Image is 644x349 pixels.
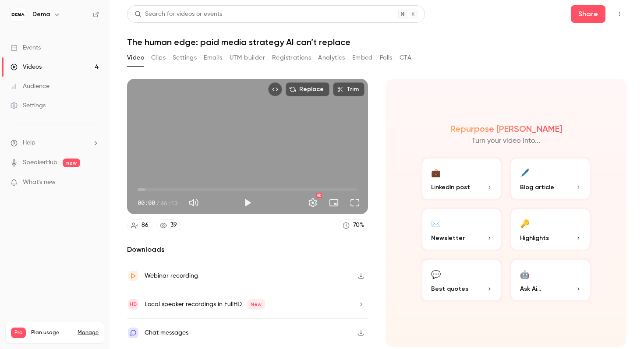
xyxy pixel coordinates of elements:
h6: Dema [32,10,50,19]
span: Pro [11,328,26,338]
button: Settings [304,194,322,212]
div: 💬 [431,267,441,281]
img: Dema [11,7,25,21]
h1: The human edge: paid media strategy AI can’t replace [127,37,626,47]
button: CTA [400,51,411,65]
button: Replace [286,82,329,96]
div: 70 % [353,221,364,230]
p: Turn your video into... [472,136,540,146]
a: 86 [127,219,152,231]
span: / [156,198,159,208]
button: 🤖Ask Ai... [510,258,591,302]
div: 🔑 [520,216,530,230]
button: ✉️Newsletter [421,208,502,251]
div: HD [316,193,322,198]
div: 🤖 [520,267,530,281]
span: Plan usage [31,329,72,336]
span: New [247,299,265,310]
button: Video [127,51,144,65]
div: Videos [11,63,42,71]
div: 🖊️ [520,166,530,179]
iframe: Noticeable Trigger [88,179,99,187]
button: Clips [151,51,166,65]
a: 39 [156,219,181,231]
span: Newsletter [431,233,465,243]
span: Ask Ai... [520,284,541,293]
span: Highlights [520,233,549,243]
button: Turn on miniplayer [325,194,343,212]
div: Local speaker recordings in FullHD [145,299,265,310]
div: Events [11,43,41,52]
span: Help [23,138,35,148]
div: 00:00 [138,198,178,208]
div: Chat messages [145,328,188,338]
div: 💼 [431,166,441,179]
a: SpeakerHub [23,158,57,167]
button: UTM builder [230,51,265,65]
button: Embed [352,51,373,65]
button: 🔑Highlights [510,208,591,251]
h2: Downloads [127,244,368,255]
button: Share [571,5,605,23]
button: 💼LinkedIn post [421,157,502,201]
li: help-dropdown-opener [11,138,99,148]
span: Blog article [520,183,554,192]
span: LinkedIn post [431,183,470,192]
button: Mute [185,194,202,212]
button: Analytics [318,51,345,65]
span: 00:00 [138,198,155,208]
div: Audience [11,82,50,91]
div: ✉️ [431,216,441,230]
span: new [63,159,80,167]
div: 39 [170,221,177,230]
button: Play [239,194,256,212]
button: Settings [173,51,197,65]
span: 46:13 [160,198,178,208]
div: Search for videos or events [134,10,222,19]
button: Registrations [272,51,311,65]
h2: Repurpose [PERSON_NAME] [450,123,562,134]
a: Manage [78,329,99,336]
span: What's new [23,178,56,187]
button: 🖊️Blog article [510,157,591,201]
button: Full screen [346,194,364,212]
div: Webinar recording [145,271,198,281]
button: Embed video [268,82,282,96]
button: Trim [333,82,364,96]
button: 💬Best quotes [421,258,502,302]
button: Emails [204,51,222,65]
span: Best quotes [431,284,468,293]
div: 86 [142,221,149,230]
div: Settings [11,101,46,110]
button: Polls [380,51,393,65]
button: Top Bar Actions [612,7,626,21]
a: 70% [339,219,368,231]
